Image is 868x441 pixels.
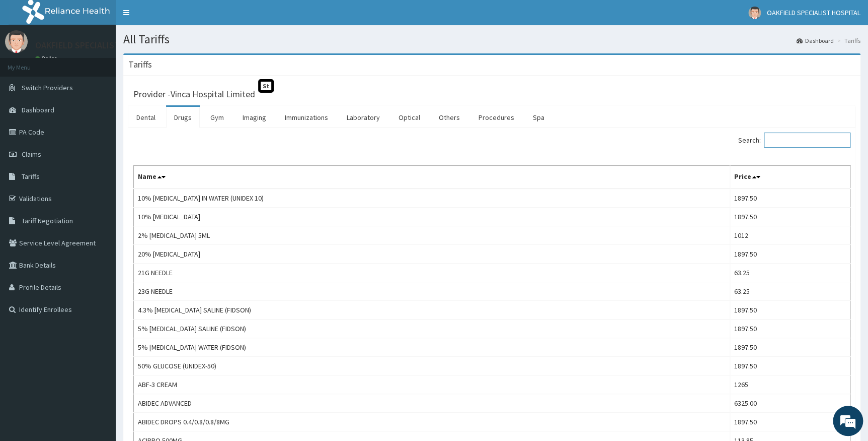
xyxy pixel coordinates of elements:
td: 5% [MEDICAL_DATA] WATER (FIDSON) [134,338,730,357]
p: OAKFIELD SPECIALIST HOSPITAL [35,41,161,50]
a: Immunizations [277,107,336,128]
span: St [258,79,274,93]
td: 1897.50 [730,338,850,357]
td: ABIDEC ADVANCED [134,394,730,413]
td: 63.25 [730,264,850,282]
td: 2% [MEDICAL_DATA] 5ML [134,226,730,245]
span: OAKFIELD SPECIALIST HOSPITAL [767,8,860,17]
a: Others [431,107,468,128]
td: 1897.50 [730,188,850,208]
td: 1897.50 [730,245,850,264]
td: 10% [MEDICAL_DATA] [134,208,730,226]
h3: Tariffs [128,60,152,69]
a: Optical [390,107,428,128]
div: Chat with us now [52,56,169,70]
img: d_794563401_company_1708531726252_794563401 [19,50,41,76]
span: Dashboard [22,105,54,114]
td: 1897.50 [730,320,850,338]
a: Laboratory [339,107,388,128]
div: Minimize live chat window [165,5,189,29]
td: ABIDEC DROPS 0.4/0.8/0.8/8MG [134,413,730,431]
h3: Provider - Vinca Hospital Limited [133,90,255,99]
td: 1265 [730,375,850,394]
td: 50% GLUCOSE (UNIDEX-50) [134,357,730,375]
td: 1012 [730,226,850,245]
a: Gym [202,107,232,128]
td: 1897.50 [730,208,850,226]
td: 63.25 [730,282,850,301]
img: User Image [748,7,761,19]
h1: All Tariffs [123,33,860,46]
a: Imaging [234,107,274,128]
a: Drugs [166,107,200,128]
a: Online [35,55,59,62]
td: 4.3% [MEDICAL_DATA] SALINE (FIDSON) [134,301,730,320]
a: Spa [525,107,553,128]
li: Tariffs [835,36,860,45]
a: Procedures [470,107,522,128]
th: Name [134,166,730,189]
input: Search: [764,133,850,148]
th: Price [730,166,850,189]
td: 10% [MEDICAL_DATA] IN WATER (UNIDEX 10) [134,188,730,208]
td: 21G NEEDLE [134,264,730,282]
td: 1897.50 [730,357,850,375]
td: 5% [MEDICAL_DATA] SALINE (FIDSON) [134,320,730,338]
a: Dashboard [797,36,834,45]
span: Claims [22,150,41,159]
label: Search: [738,133,850,148]
td: 1897.50 [730,413,850,431]
a: Dental [128,107,164,128]
td: 6325.00 [730,394,850,413]
td: 23G NEEDLE [134,282,730,301]
span: We're online! [58,127,139,229]
span: Tariffs [22,172,40,181]
td: 1897.50 [730,301,850,320]
span: Tariff Negotiation [22,216,73,225]
textarea: Type your message and hit 'Enter' [5,275,192,310]
td: 20% [MEDICAL_DATA] [134,245,730,264]
img: User Image [5,30,28,53]
span: Switch Providers [22,83,73,92]
td: ABF-3 CREAM [134,375,730,394]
